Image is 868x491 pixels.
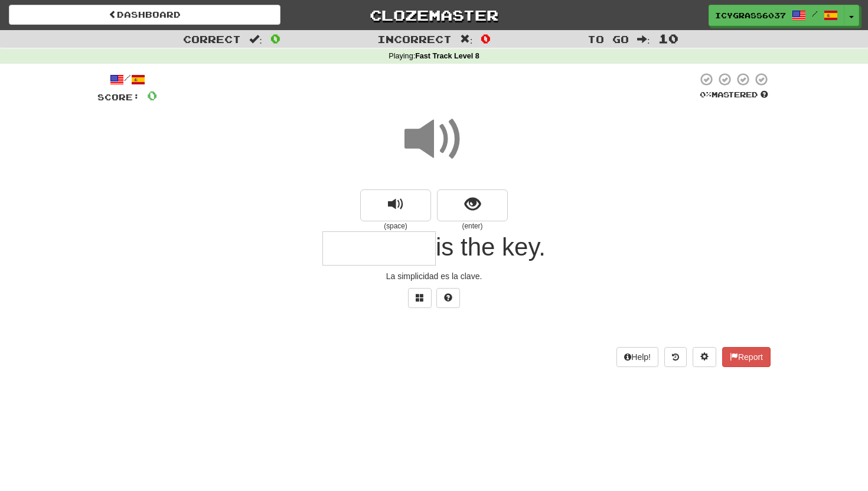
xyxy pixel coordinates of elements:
[709,5,844,26] a: IcyGrass6037 /
[460,34,473,44] span: :
[616,347,658,367] button: Help!
[377,33,452,45] span: Incorrect
[97,92,140,102] span: Score:
[722,347,771,367] button: Report
[9,5,280,25] a: Dashboard
[415,52,479,60] strong: Fast Track Level 8
[147,88,157,103] span: 0
[437,221,508,231] small: (enter)
[588,33,629,45] span: To go
[97,72,157,87] div: /
[183,33,241,45] span: Correct
[249,34,262,44] span: :
[408,288,432,308] button: Switch sentence to multiple choice alt+p
[298,5,570,25] a: Clozemaster
[658,31,678,45] span: 10
[437,189,508,221] button: show sentence
[436,233,546,261] span: is the key.
[436,288,460,308] button: Single letter hint - you only get 1 per sentence and score half the points! alt+h
[812,9,818,18] span: /
[270,31,280,45] span: 0
[637,34,650,44] span: :
[697,90,771,100] div: Mastered
[360,221,431,231] small: (space)
[664,347,687,367] button: Round history (alt+y)
[715,10,786,21] span: IcyGrass6037
[700,90,712,99] span: 0 %
[481,31,491,45] span: 0
[97,270,771,282] div: La simplicidad es la clave.
[360,189,431,221] button: replay audio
